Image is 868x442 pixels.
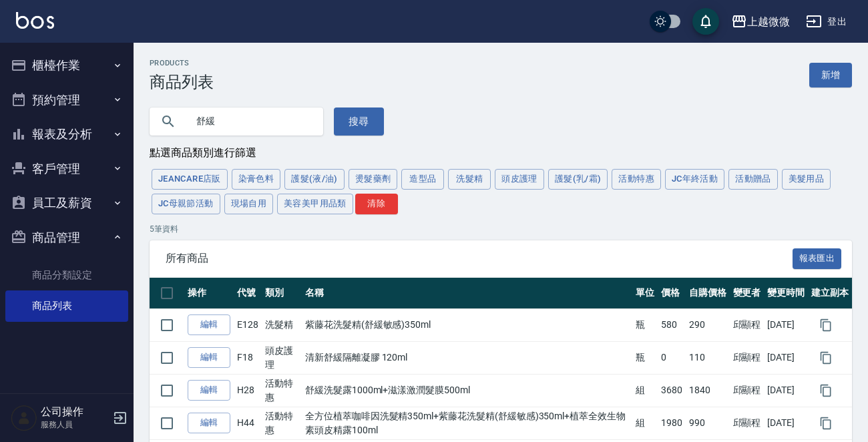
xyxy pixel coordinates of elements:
[730,407,765,439] td: 邱顯程
[686,374,730,407] td: 1840
[5,48,128,83] button: 櫃檯作業
[41,405,109,419] h5: 公司操作
[686,407,730,439] td: 990
[658,278,686,309] th: 價格
[302,341,632,374] td: 清新舒緩隔離凝膠 120ml
[234,278,262,309] th: 代號
[41,419,109,431] p: 服務人員
[234,308,262,341] td: E128
[793,251,842,264] a: 報表匯出
[166,252,793,265] span: 所有商品
[692,8,719,35] button: save
[277,194,353,214] button: 美容美甲用品類
[448,169,491,190] button: 洗髮精
[728,169,778,190] button: 活動贈品
[188,314,230,335] a: 編輯
[658,407,686,439] td: 1980
[764,341,808,374] td: [DATE]
[808,278,852,309] th: 建立副本
[150,73,214,91] h3: 商品列表
[401,169,444,190] button: 造型品
[793,248,842,269] button: 報表匯出
[730,374,765,407] td: 邱顯程
[11,405,37,431] img: Person
[188,347,230,368] a: 編輯
[187,103,312,140] input: 搜尋關鍵字
[5,83,128,118] button: 預約管理
[302,407,632,439] td: 全方位植萃咖啡因洗髮精350ml+紫藤花洗髮精(舒緩敏感)350ml+植萃全效生物素頭皮精露100ml
[764,407,808,439] td: [DATE]
[150,146,852,160] div: 點選商品類別進行篩選
[234,374,262,407] td: H28
[5,220,128,255] button: 商品管理
[355,194,398,214] button: 清除
[764,374,808,407] td: [DATE]
[730,278,765,309] th: 變更者
[612,169,661,190] button: 活動特惠
[801,9,852,34] button: 登出
[224,194,274,214] button: 現場自用
[632,278,658,309] th: 單位
[686,278,730,309] th: 自購價格
[665,169,724,190] button: JC年終活動
[188,380,230,401] a: 編輯
[302,374,632,407] td: 舒緩洗髮露1000ml+滋漾激潤髮膜500ml
[5,260,128,290] a: 商品分類設定
[302,308,632,341] td: 紫藤花洗髮精(舒緩敏感)350ml
[184,278,234,309] th: 操作
[726,8,795,35] button: 上越微微
[632,407,658,439] td: 組
[658,308,686,341] td: 580
[262,341,302,374] td: 頭皮護理
[262,308,302,341] td: 洗髮精
[262,407,302,439] td: 活動特惠
[782,169,831,190] button: 美髮用品
[150,59,214,67] h2: Products
[632,308,658,341] td: 瓶
[16,12,54,29] img: Logo
[686,308,730,341] td: 290
[686,341,730,374] td: 110
[809,63,852,87] a: 新增
[234,341,262,374] td: F18
[764,278,808,309] th: 變更時間
[152,169,228,190] button: JeanCare店販
[764,308,808,341] td: [DATE]
[5,186,128,220] button: 員工及薪資
[730,308,765,341] td: 邱顯程
[730,341,765,374] td: 邱顯程
[548,169,608,190] button: 護髮(乳/霜)
[284,169,345,190] button: 護髮(液/油)
[495,169,544,190] button: 頭皮護理
[747,13,790,30] div: 上越微微
[234,407,262,439] td: H44
[188,413,230,433] a: 編輯
[262,278,302,309] th: 類別
[349,169,398,190] button: 燙髮藥劑
[302,278,632,309] th: 名稱
[262,374,302,407] td: 活動特惠
[632,374,658,407] td: 組
[232,169,281,190] button: 染膏色料
[5,117,128,152] button: 報表及分析
[632,341,658,374] td: 瓶
[658,341,686,374] td: 0
[152,194,220,214] button: JC母親節活動
[334,107,384,136] button: 搜尋
[658,374,686,407] td: 3680
[150,223,852,235] p: 5 筆資料
[5,152,128,186] button: 客戶管理
[5,290,128,321] a: 商品列表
